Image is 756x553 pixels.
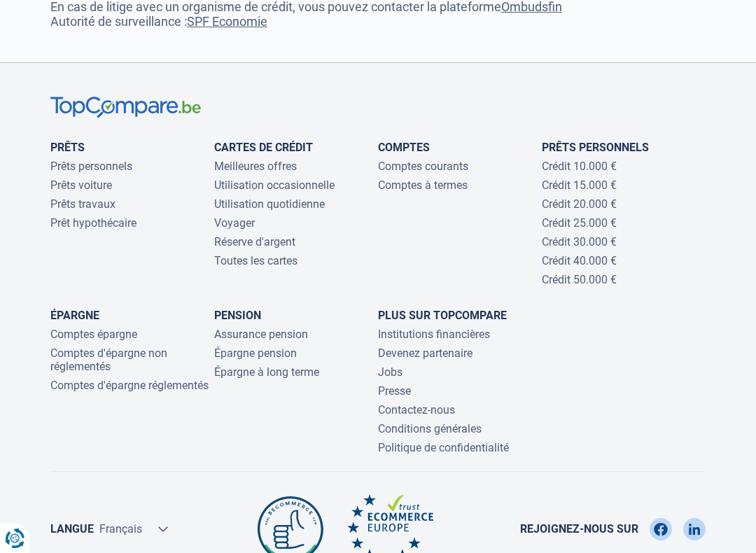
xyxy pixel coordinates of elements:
[214,309,261,322] a: Pension
[50,178,112,192] a: Prêts voiture
[378,328,490,341] a: Institutions financières
[214,216,255,230] a: Voyager
[378,141,430,154] a: Comptes
[214,346,297,360] a: Épargne pension
[542,178,617,192] a: Crédit 15.000 €
[542,254,617,267] a: Crédit 40.000 €
[378,403,455,416] a: Contactez-nous
[214,178,335,192] a: Utilisation occasionnelle
[378,309,507,322] a: Plus sur TopCompare
[50,216,136,230] a: Prêt hypothécaire
[214,365,319,379] a: Épargne à long terme
[378,346,472,360] a: Devenez partenaire
[50,522,94,535] label: Langue
[378,160,468,173] a: Comptes courants
[542,273,617,286] a: Crédit 50.000 €
[214,141,313,154] a: Cartes de Crédit
[520,522,638,535] span: Rejoignez-nous sur
[542,141,649,154] a: Prêts personnels
[187,14,267,29] a: SPF Economie
[214,235,295,248] a: Réserve d'argent
[378,365,402,379] a: Jobs
[50,160,132,173] a: Prêts personnels
[214,197,325,211] a: Utilisation quotidienne
[50,197,115,211] a: Prêts travaux
[378,384,411,398] a: Presse
[214,328,308,341] a: Assurance pension
[378,422,482,435] a: Conditions générales
[542,197,617,211] a: Crédit 20.000 €
[50,328,137,341] a: Comptes épargne
[542,235,617,248] a: Crédit 30.000 €
[214,160,297,173] a: Meilleures offres
[654,518,667,540] img: Facebook TopCompare
[378,178,468,192] a: Comptes à termes
[50,97,201,118] img: TopCompare
[50,141,85,154] a: Prêts
[378,441,509,454] a: Politique de confidentialité
[50,309,99,322] a: Épargne
[214,254,297,267] a: Toutes les cartes
[50,346,167,373] a: Comptes d'épargne non réglementés
[542,216,617,230] a: Crédit 25.000 €
[689,518,700,540] img: LinkedIn TopCompare
[50,379,209,392] a: Comptes d'épargne réglementés
[542,160,617,173] a: Crédit 10.000 €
